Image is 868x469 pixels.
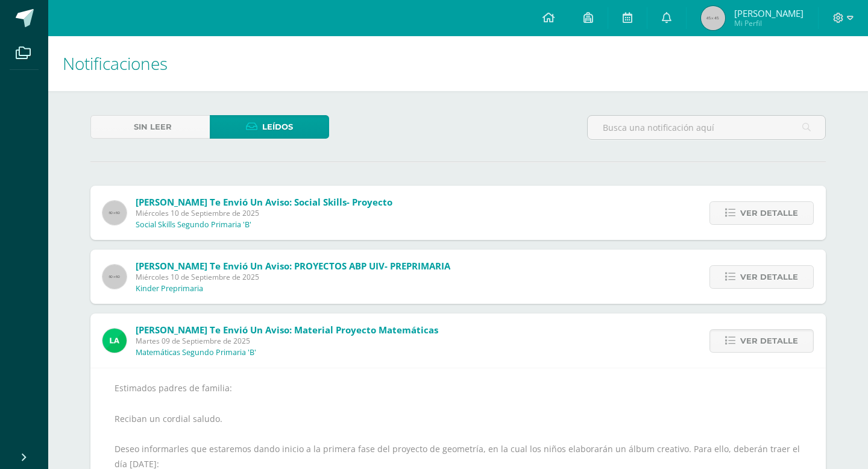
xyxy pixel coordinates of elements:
a: Sin leer [90,115,210,139]
img: 60x60 [102,201,127,225]
span: Mi Perfil [734,18,804,28]
p: Matemáticas Segundo Primaria 'B' [136,348,256,357]
span: Ver detalle [740,266,798,288]
span: [PERSON_NAME] [734,7,804,19]
span: Ver detalle [740,202,798,224]
span: [PERSON_NAME] te envió un aviso: Social Skills- Proyecto [136,196,392,208]
a: Leídos [210,115,329,139]
span: Miércoles 10 de Septiembre de 2025 [136,272,450,282]
input: Busca una notificación aquí [588,116,825,139]
img: 23ebc151efb5178ba50558fdeb86cd78.png [102,329,127,353]
span: Sin leer [134,116,172,138]
span: Martes 09 de Septiembre de 2025 [136,336,438,346]
img: 45x45 [701,6,725,30]
p: Kinder Preprimaria [136,284,203,294]
span: [PERSON_NAME] te envió un aviso: PROYECTOS ABP UIV- PREPRIMARIA [136,260,450,272]
p: Social Skills Segundo Primaria 'B' [136,220,251,230]
span: Miércoles 10 de Septiembre de 2025 [136,208,392,218]
span: Notificaciones [63,52,168,75]
span: Leídos [262,116,293,138]
img: 60x60 [102,265,127,289]
span: Ver detalle [740,330,798,352]
span: [PERSON_NAME] te envió un aviso: Material Proyecto Matemáticas [136,324,438,336]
